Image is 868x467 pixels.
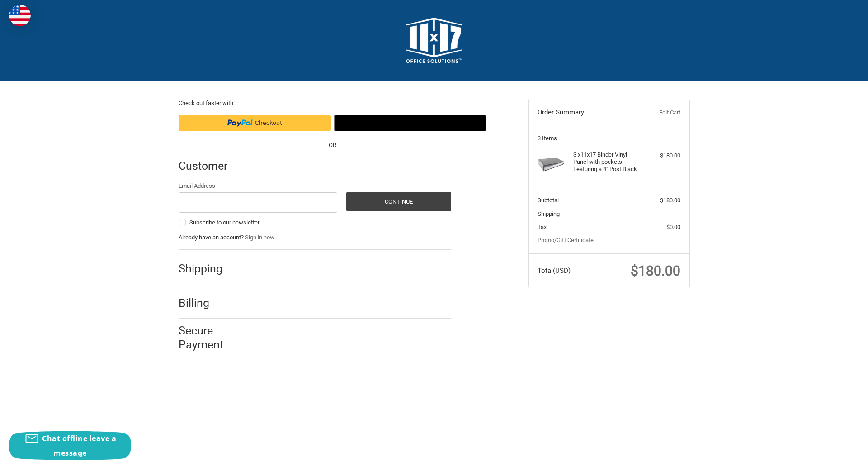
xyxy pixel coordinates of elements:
p: Check out faster with: [179,99,486,108]
button: Chat offline leave a message [9,431,131,460]
span: $180.00 [660,197,680,204]
h4: 3 x 11x17 Binder Vinyl Panel with pockets Featuring a 4" Post Black [573,151,642,173]
a: Sign in now [245,234,274,241]
span: Total (USD) [538,267,571,275]
img: 11x17.com [406,18,462,63]
h2: Shipping [179,262,231,276]
a: Edit Cart [636,108,680,117]
span: $0.00 [666,224,680,230]
label: Email Address [179,181,338,191]
h2: Billing [179,296,231,310]
div: $180.00 [645,151,680,160]
iframe: Google Customer Reviews [793,443,868,467]
button: Google Pay [334,115,486,131]
h2: Customer [179,159,231,173]
span: Subscribe to our newsletter. [189,219,260,226]
span: $180.00 [631,263,680,279]
span: -- [677,210,680,217]
span: OR [324,141,341,150]
h3: 3 Items [538,135,680,142]
p: Already have an account? [179,233,451,242]
span: Shipping [538,210,560,217]
h2: Secure Payment [179,324,240,352]
img: duty and tax information for United States [9,5,31,26]
span: Tax [538,224,547,230]
button: Continue [346,192,451,211]
span: Chat offline leave a message [42,434,116,458]
a: Promo/Gift Certificate [538,237,594,243]
span: Subtotal [538,197,559,204]
iframe: PayPal-paypal [179,115,331,131]
h3: Order Summary [538,108,636,117]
